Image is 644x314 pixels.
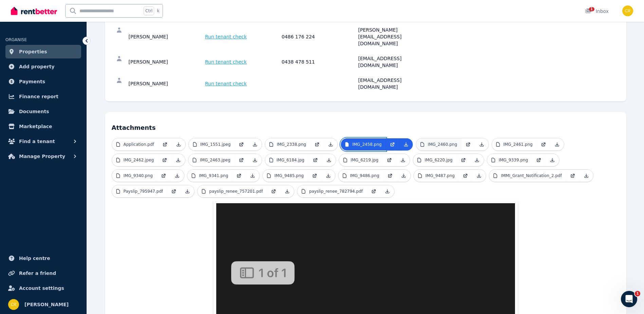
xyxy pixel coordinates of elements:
a: Open in new Tab [386,138,399,151]
a: Open in new Tab [383,154,396,166]
a: Open in new Tab [235,154,248,166]
p: IMG_9340.png [124,173,153,178]
a: Download Attachment [579,170,593,182]
span: Add property [19,63,55,71]
span: Marketplace [19,122,52,130]
span: ORGANISE [5,37,27,42]
a: Download Attachment [172,138,185,151]
p: IMG_6184.jpg [277,157,305,163]
a: Properties [5,45,81,58]
img: Charles Russell-Smith [8,299,19,310]
p: Payslip_795947.pdf [124,189,163,194]
a: IMG_2462.jpeg [112,154,158,166]
p: payslip_renee_757201.pdf [209,189,263,194]
a: Download Attachment [181,185,194,197]
p: IMG_2458.png [352,142,382,147]
iframe: Intercom live chat [621,291,637,307]
a: IMG_6184.jpg [265,154,309,166]
a: Application.pdf [112,138,158,151]
span: Refer a friend [19,269,56,277]
a: IMG_9341.png [187,170,232,182]
a: Download Attachment [248,138,262,151]
a: Account settings [5,281,81,295]
a: IMG_9485.png [263,170,308,182]
a: payslip_renee_757201.pdf [198,185,267,197]
a: IMG_6220.jpg [413,154,457,166]
a: Refer a friend [5,266,81,280]
div: [EMAIL_ADDRESS][DOMAIN_NAME] [358,77,433,90]
a: Download Attachment [550,138,564,151]
a: Open in new Tab [267,185,280,197]
div: [PERSON_NAME] [129,55,203,69]
span: Run tenant check [205,80,247,87]
img: RentBetter [11,6,57,16]
p: IMG_9487.png [425,173,455,178]
a: Download Attachment [397,170,410,182]
span: Run tenant check [205,33,247,40]
button: Find a tenant [5,135,81,148]
a: Open in new Tab [537,138,550,151]
a: Documents [5,105,81,118]
a: IMG_9487.png [414,170,459,182]
a: Open in new Tab [310,138,324,151]
p: IMG_2462.jpeg [124,157,154,163]
a: IMG_2461.png [492,138,537,151]
a: Download Attachment [246,170,259,182]
span: [PERSON_NAME] [24,300,69,309]
p: IMG_6220.jpg [425,157,453,163]
a: Open in new Tab [532,154,546,166]
a: IMG_2338.png [265,138,310,151]
a: Download Attachment [381,185,394,197]
a: Open in new Tab [367,185,381,197]
a: IMG_2460.png [416,138,461,151]
div: 0486 176 224 [282,27,356,47]
p: payslip_renee_782794.pdf [309,189,363,194]
a: Open in new Tab [457,154,470,166]
span: Help centre [19,254,50,262]
div: 0438 478 511 [282,55,356,69]
a: Finance report [5,90,81,103]
span: k [157,8,159,14]
span: Account settings [19,284,64,292]
span: Ctrl [144,6,154,15]
a: IMG_6219.jpg [339,154,383,166]
a: Open in new Tab [167,185,181,197]
a: Help centre [5,251,81,265]
a: Open in new Tab [157,170,170,182]
div: [EMAIL_ADDRESS][DOMAIN_NAME] [358,55,433,69]
a: Add property [5,60,81,73]
a: Payments [5,75,81,88]
span: Documents [19,107,49,116]
a: Open in new Tab [232,170,246,182]
span: Properties [19,48,47,56]
span: Payments [19,77,45,86]
p: IMG_1551.jpeg [200,142,231,147]
p: IMG_9485.png [274,173,303,178]
a: IMG_9339.png [487,154,532,166]
h4: Attachments [112,119,620,133]
button: Manage Property [5,150,81,163]
a: Download Attachment [546,154,559,166]
span: Run tenant check [205,58,247,65]
div: [PERSON_NAME] [129,77,203,90]
a: Download Attachment [170,170,184,182]
a: Open in new Tab [235,138,248,151]
a: Open in new Tab [383,170,397,182]
a: Download Attachment [399,138,413,151]
a: Open in new Tab [459,170,472,182]
div: [PERSON_NAME][EMAIL_ADDRESS][DOMAIN_NAME] [358,27,433,47]
a: Payslip_795947.pdf [112,185,167,197]
a: Open in new Tab [158,138,172,151]
p: IMG_2463.jpeg [200,157,231,163]
a: Download Attachment [321,170,335,182]
a: Download Attachment [472,170,486,182]
a: Download Attachment [280,185,294,197]
span: 1 [589,7,594,11]
span: 1 [635,291,640,296]
div: Inbox [585,8,609,15]
a: Download Attachment [324,138,337,151]
a: Download Attachment [171,154,185,166]
a: Download Attachment [396,154,410,166]
a: IMG_9340.png [112,170,157,182]
span: Finance report [19,92,58,101]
